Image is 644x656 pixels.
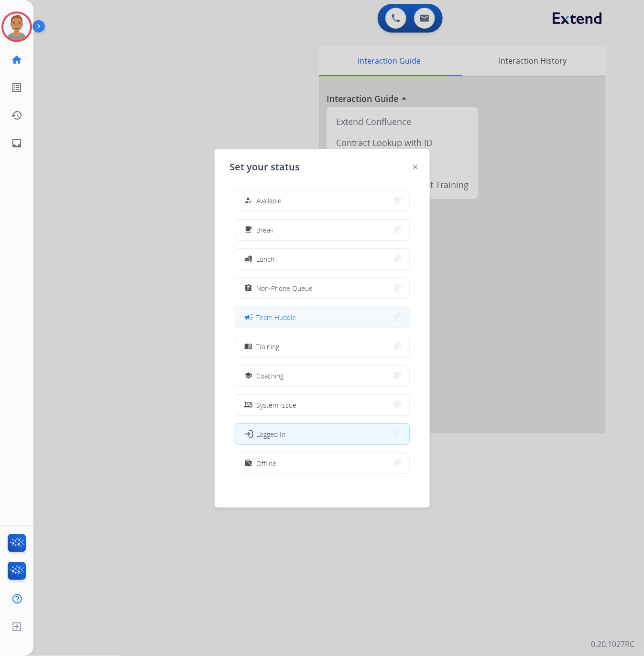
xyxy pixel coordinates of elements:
mat-icon: work_off [244,459,252,467]
mat-icon: inbox [11,137,22,149]
button: Lunch [235,249,409,269]
img: avatar [3,13,30,40]
span: Non-Phone Queue [257,283,313,293]
mat-icon: login [243,429,253,439]
span: Set your status [230,160,300,174]
span: Team Huddle [257,312,296,322]
span: Offline [257,458,277,468]
button: System Issue [235,395,409,415]
p: 0.20.1027RC [591,639,634,650]
mat-icon: free_breakfast [244,226,252,234]
span: Available [257,196,282,206]
img: close-button [413,165,418,169]
span: System Issue [257,400,297,410]
mat-icon: list_alt [11,82,22,93]
span: Training [257,342,280,352]
button: Non-Phone Queue [235,278,409,299]
span: Coaching [257,371,284,381]
span: Break [257,225,274,235]
button: Logged In [235,424,409,445]
mat-icon: how_to_reg [244,197,252,205]
button: Break [235,220,409,240]
mat-icon: phonelink_off [244,401,252,409]
mat-icon: home [11,54,22,66]
mat-icon: campaign [243,312,253,322]
button: Available [235,190,409,211]
span: Logged In [257,429,286,439]
mat-icon: fastfood [244,255,252,263]
button: Team Huddle [235,307,409,328]
span: Lunch [257,254,275,264]
mat-icon: school [244,372,252,380]
button: Coaching [235,366,409,386]
button: Training [235,336,409,357]
button: Offline [235,453,409,474]
mat-icon: assignment [244,284,252,292]
mat-icon: menu_book [244,343,252,351]
mat-icon: history [11,110,22,121]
